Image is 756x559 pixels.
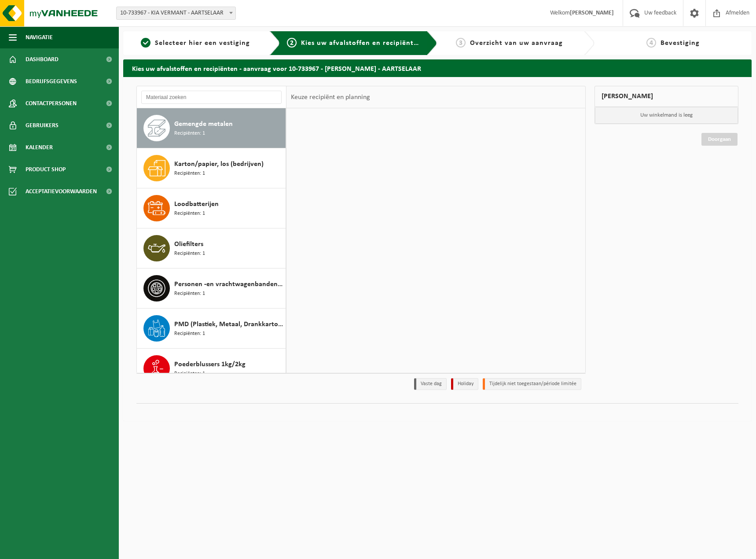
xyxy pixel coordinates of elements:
[117,7,235,19] span: 10-733967 - KIA VERMANT - AARTSELAAR
[137,148,286,188] button: Karton/papier, los (bedrijven) Recipiënten: 1
[414,378,447,390] li: Vaste dag
[137,108,286,148] button: Gemengde metalen Recipiënten: 1
[174,279,283,290] span: Personen -en vrachtwagenbanden met en zonder velg
[141,91,282,104] input: Materiaal zoeken
[595,107,738,124] p: Uw winkelmand is leeg
[174,330,205,338] span: Recipiënten: 1
[116,7,236,20] span: 10-733967 - KIA VERMANT - AARTSELAAR
[26,180,97,202] span: Acceptatievoorwaarden
[128,38,263,48] a: 1Selecteer hier een vestiging
[483,378,581,390] li: Tijdelijk niet toegestaan/période limitée
[570,10,614,16] strong: [PERSON_NAME]
[26,92,77,114] span: Contactpersonen
[301,40,422,47] span: Kies uw afvalstoffen en recipiënten
[287,38,297,48] span: 2
[137,309,286,349] button: PMD (Plastiek, Metaal, Drankkartons) (bedrijven) Recipiënten: 1
[174,129,205,138] span: Recipiënten: 1
[174,359,246,370] span: Poederblussers 1kg/2kg
[174,370,205,378] span: Recipiënten: 1
[26,158,66,180] span: Product Shop
[174,319,283,330] span: PMD (Plastiek, Metaal, Drankkartons) (bedrijven)
[137,228,286,268] button: Oliefilters Recipiënten: 1
[174,119,233,129] span: Gemengde metalen
[174,239,203,250] span: Oliefilters
[174,290,205,298] span: Recipiënten: 1
[26,48,59,70] span: Dashboard
[456,38,466,48] span: 3
[155,40,250,47] span: Selecteer hier een vestiging
[470,40,563,47] span: Overzicht van uw aanvraag
[174,159,264,169] span: Karton/papier, los (bedrijven)
[26,136,53,158] span: Kalender
[137,349,286,389] button: Poederblussers 1kg/2kg Recipiënten: 1
[174,169,205,178] span: Recipiënten: 1
[174,199,219,210] span: Loodbatterijen
[451,378,478,390] li: Holiday
[286,86,374,108] div: Keuze recipiënt en planning
[26,70,77,92] span: Bedrijfsgegevens
[26,114,59,136] span: Gebruikers
[137,268,286,309] button: Personen -en vrachtwagenbanden met en zonder velg Recipiënten: 1
[26,26,53,48] span: Navigatie
[646,38,656,48] span: 4
[661,40,700,47] span: Bevestiging
[174,210,205,218] span: Recipiënten: 1
[137,188,286,228] button: Loodbatterijen Recipiënten: 1
[123,59,752,77] h2: Kies uw afvalstoffen en recipiënten - aanvraag voor 10-733967 - [PERSON_NAME] - AARTSELAAR
[701,133,738,146] a: Doorgaan
[141,38,150,48] span: 1
[174,250,205,258] span: Recipiënten: 1
[595,86,738,107] div: [PERSON_NAME]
